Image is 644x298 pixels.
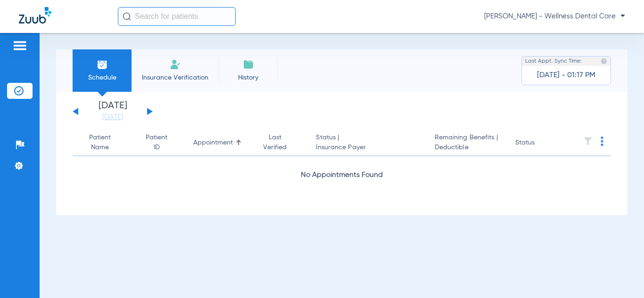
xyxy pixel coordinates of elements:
span: Insurance Verification [139,73,212,82]
div: Last Verified [257,133,292,153]
img: Search Icon [123,12,131,21]
div: No Appointments Found [73,169,611,181]
img: Schedule [97,59,108,70]
div: Patient Name [80,133,129,153]
div: Patient Name [80,133,120,153]
img: Manual Insurance Verification [170,59,181,70]
div: Last Verified [257,133,301,153]
img: last sync help info [601,58,607,64]
a: [DATE] [84,113,141,122]
span: History [226,73,271,82]
img: filter.svg [583,137,593,146]
img: hamburger-icon [12,40,27,51]
span: Insurance Payer [316,143,419,153]
span: Schedule [80,73,124,82]
span: [PERSON_NAME] - Wellness Dental Care [484,12,625,21]
input: Search for patients [118,7,236,26]
span: [DATE] - 01:17 PM [537,71,595,80]
th: Remaining Benefits | [427,130,508,156]
img: group-dot-blue.svg [601,137,603,146]
th: Status | [308,130,427,156]
li: [DATE] [84,101,141,122]
div: Patient ID [144,133,178,153]
img: Zuub Logo [19,7,51,24]
span: Last Appt. Sync Time: [525,56,582,66]
span: Deductible [435,143,500,153]
th: Status [508,130,571,156]
div: Appointment [193,138,242,148]
img: History [243,59,254,70]
div: Appointment [193,138,233,148]
div: Patient ID [144,133,170,153]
